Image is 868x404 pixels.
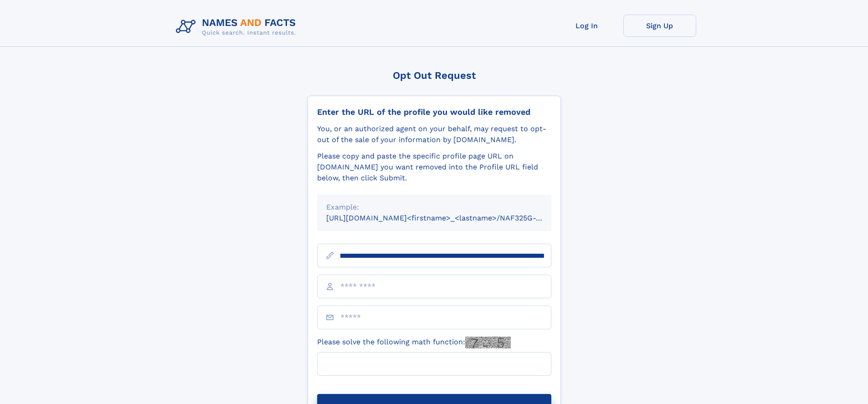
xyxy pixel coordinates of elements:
[172,15,303,39] img: Logo Names and Facts
[326,214,569,222] small: [URL][DOMAIN_NAME]<firstname>_<lastname>/NAF325G-xxxxxxxx
[623,15,696,37] a: Sign Up
[308,70,561,81] div: Opt Out Request
[317,123,551,145] div: You, or an authorized agent on your behalf, may request to opt-out of the sale of your informatio...
[317,151,551,184] div: Please copy and paste the specific profile page URL on [DOMAIN_NAME] you want removed into the Pr...
[317,337,511,348] label: Please solve the following math function:
[326,202,542,213] div: Example:
[550,15,623,37] a: Log In
[317,107,551,117] div: Enter the URL of the profile you would like removed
